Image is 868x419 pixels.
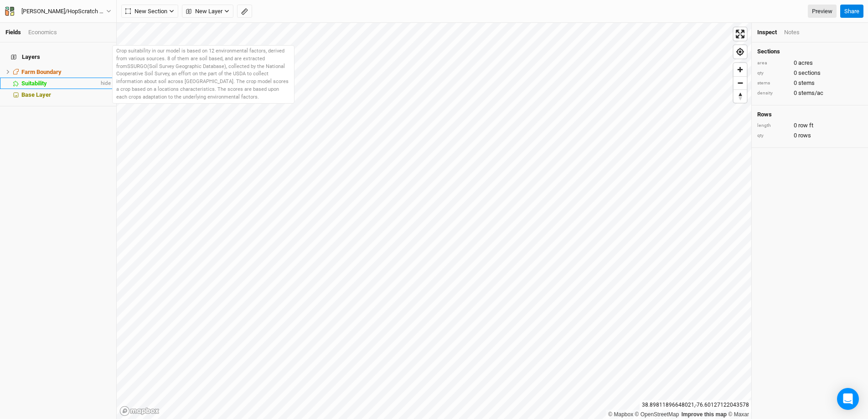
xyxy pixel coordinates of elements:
[734,89,747,103] button: Reset bearing to north
[28,28,57,37] div: Economics
[21,7,106,16] div: [PERSON_NAME]/HopScratch Farm
[798,89,823,97] span: stems/ac
[116,63,289,100] span: (Soil Survey Geographic Database), collected by the National Cooperative Soil Survey, an effort o...
[808,5,837,18] a: Preview
[734,77,747,89] span: Zoom out
[757,69,863,77] div: 0
[757,111,863,118] h4: Rows
[734,63,747,76] button: Zoom in
[125,7,167,16] span: New Section
[757,79,863,87] div: 0
[186,7,222,16] span: New Layer
[21,80,47,87] span: Suitability
[640,400,751,410] div: 38.89811896648021 , -76.60127122043578
[237,5,252,18] button: Shortcut: M
[757,60,789,67] div: area
[682,411,727,418] a: Improve this map
[116,48,284,69] span: Crop suitability in our model is based on 12 environmental factors, derived from various sources....
[182,5,233,18] button: New Layer
[121,5,178,18] button: New Section
[117,23,751,419] canvas: Map
[21,91,51,98] span: Base Layer
[5,29,21,36] a: Fields
[798,69,821,77] span: sections
[21,68,111,76] div: Farm Boundary
[757,80,789,87] div: stems
[5,6,112,16] button: [PERSON_NAME]/HopScratch Farm
[840,5,863,18] button: Share
[21,91,111,99] div: Base Layer
[734,27,747,41] button: Enter fullscreen
[757,89,863,97] div: 0
[127,63,147,69] a: SSURGO
[757,90,789,97] div: density
[21,68,62,75] span: Farm Boundary
[757,132,789,139] div: qty
[784,28,800,37] div: Notes
[21,80,99,87] div: Suitability
[798,131,811,140] span: rows
[757,131,863,140] div: 0
[5,48,111,66] h4: Layers
[635,411,679,418] a: OpenStreetMap
[798,59,813,67] span: acres
[99,78,111,89] span: hide
[757,28,777,37] div: Inspect
[757,70,789,77] div: qty
[728,411,749,418] a: Maxar
[798,79,815,87] span: stems
[734,76,747,89] button: Zoom out
[757,121,863,130] div: 0
[757,59,863,67] div: 0
[837,388,859,410] div: Open Intercom Messenger
[21,7,106,16] div: Amy Crone/HopScratch Farm
[734,45,747,58] button: Find my location
[757,122,789,129] div: length
[119,406,160,416] a: Mapbox logo
[608,411,633,418] a: Mapbox
[798,121,813,130] span: row ft
[757,48,863,55] h4: Sections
